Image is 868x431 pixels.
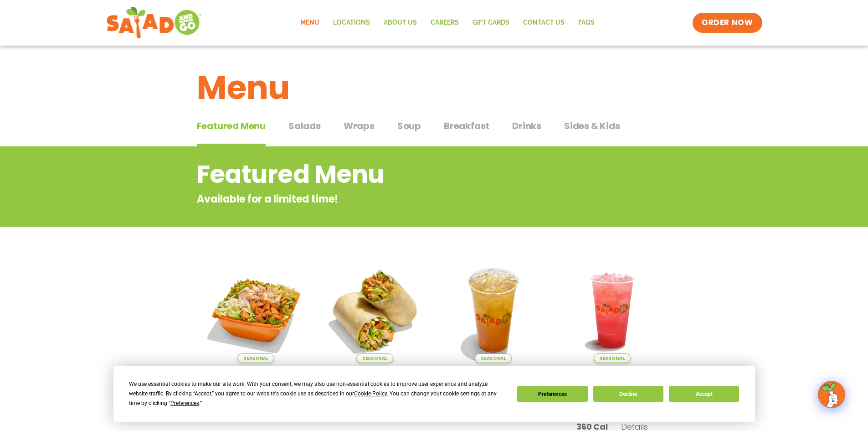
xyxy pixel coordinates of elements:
a: FAQs [571,12,601,33]
a: ORDER NOW [693,13,762,33]
h1: Menu [197,63,672,112]
a: About Us [377,12,424,33]
span: Seasonal [356,353,393,363]
span: Soup [397,119,421,133]
img: new-SAG-logo-768×292 [106,5,202,41]
span: Salads [288,119,321,133]
img: Product photo for Apple Cider Lemonade [441,258,546,363]
img: wpChatIcon [819,382,844,407]
button: Preferences [517,386,587,402]
button: Accept [669,386,739,402]
span: Featured Menu [197,119,266,133]
nav: Menu [293,12,601,33]
p: Available for a limited time! [197,192,598,207]
a: Locations [326,12,377,33]
span: Seasonal [475,353,512,363]
span: Seasonal [237,353,274,363]
span: Wraps [344,119,375,133]
h2: Featured Menu [197,156,598,193]
a: Contact Us [516,12,571,33]
img: Product photo for Southwest Harvest Wrap [322,258,427,363]
a: Careers [424,12,466,33]
span: Cookie Policy [354,390,387,397]
div: We use essential cookies to make our site work. With your consent, we may also use non-essential ... [129,379,506,408]
span: Preferences [170,400,199,406]
span: Sides & Kids [564,119,620,133]
span: Drinks [512,119,541,133]
span: Seasonal [594,353,631,363]
img: Product photo for Southwest Harvest Salad [204,258,309,363]
div: Cookie Consent Prompt [113,366,755,422]
span: ORDER NOW [702,17,753,28]
img: Product photo for Blackberry Bramble Lemonade [560,258,665,363]
div: Tabbed content [197,116,672,147]
a: Menu [293,12,326,33]
span: Breakfast [444,119,489,133]
a: GIFT CARDS [466,12,516,33]
button: Decline [593,386,663,402]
